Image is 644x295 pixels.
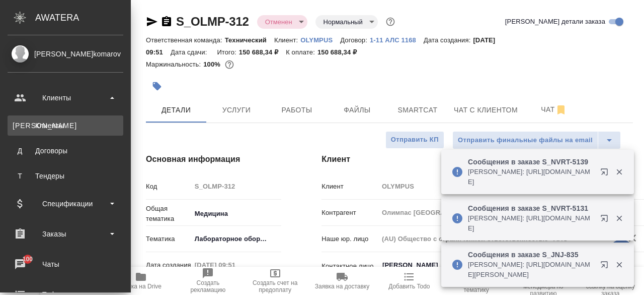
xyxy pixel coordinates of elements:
[321,234,378,244] p: Наше юр. лицо
[321,261,378,271] p: Контактное лицо
[454,104,518,116] span: Чат с клиентом
[609,167,629,176] button: Закрыть
[308,267,375,295] button: Заявка на доставку
[273,104,321,116] span: Работы
[286,48,317,56] p: К оплате:
[274,36,300,44] p: Клиент:
[171,48,209,56] p: Дата сдачи:
[317,48,364,56] p: 150 688,34 ₽
[8,196,123,211] div: Спецификации
[376,267,443,295] button: Добавить Todo
[452,131,621,149] div: split button
[468,250,594,260] p: Сообщения в заказе S_JNJ-835
[300,36,340,44] p: OLYMPUS
[17,254,39,264] span: 100
[370,36,424,44] p: 1-11 АЛС 1168
[262,18,295,26] button: Отменен
[146,153,281,165] h4: Основная информация
[333,104,381,116] span: Файлы
[107,267,174,295] button: Папка на Drive
[225,36,274,44] p: Технический
[35,8,131,28] div: AWATERA
[468,203,594,213] p: Сообщения в заказе S_NVRT-5131
[385,131,444,149] button: Отправить КП
[242,267,308,295] button: Создать счет на предоплату
[8,115,123,136] a: [PERSON_NAME]Клиенты
[160,16,173,28] button: Скопировать ссылку
[152,104,200,116] span: Детали
[146,61,203,68] p: Маржинальность:
[146,36,225,44] p: Ответственная команда:
[13,146,118,156] div: Договоры
[146,234,191,244] p: Тематика
[594,255,618,279] button: Открыть в новой вкладке
[555,104,567,116] svg: Отписаться
[340,36,370,44] p: Договор:
[146,182,191,192] p: Код
[3,252,128,277] a: 100Чаты
[315,15,378,29] div: Отменен
[176,15,249,28] a: S_OLMP-312
[248,279,302,293] span: Создать счет на предоплату
[8,48,123,60] div: [PERSON_NAME]komarov
[8,90,123,105] div: Клиенты
[146,204,191,224] p: Общая тематика
[458,135,593,146] span: Отправить финальные файлы на email
[8,257,123,272] div: Чаты
[468,260,594,280] p: [PERSON_NAME]: [URL][DOMAIN_NAME][PERSON_NAME]
[321,208,378,218] p: Контрагент
[384,15,397,28] button: Доп статусы указывают на важность/срочность заказа
[468,157,594,167] p: Сообщения в заказе S_NVRT-5139
[120,283,162,290] span: Папка на Drive
[391,134,439,146] span: Отправить КП
[609,260,629,269] button: Закрыть
[217,48,238,56] p: Итого:
[223,58,236,71] button: 0.00 RUB;
[370,35,424,44] a: 1-11 АЛС 1168
[505,17,605,27] span: [PERSON_NAME] детали заказа
[181,279,235,293] span: Создать рекламацию
[191,258,279,272] input: Пустое поле
[424,36,473,44] p: Дата создания:
[300,35,340,44] a: OLYMPUS
[321,182,378,192] p: Клиент
[468,213,594,233] p: [PERSON_NAME]: [URL][DOMAIN_NAME]
[146,260,191,270] p: Дата создания
[8,226,123,242] div: Заказы
[321,153,633,165] h4: Клиент
[393,104,442,116] span: Smartcat
[8,166,123,186] a: ТТендеры
[594,162,618,186] button: Открыть в новой вкладке
[146,75,168,97] button: Добавить тэг
[8,141,123,161] a: ДДоговоры
[257,15,307,29] div: Отменен
[468,167,594,187] p: [PERSON_NAME]: [URL][DOMAIN_NAME]
[13,171,118,181] div: Тендеры
[13,121,118,131] div: Клиенты
[452,131,598,149] button: Отправить финальные файлы на email
[191,205,282,222] div: Медицина
[175,267,242,295] button: Создать рекламацию
[239,48,286,56] p: 150 688,34 ₽
[388,283,430,290] span: Добавить Todo
[212,104,261,116] span: Услуги
[203,61,223,68] p: 100%
[530,103,578,116] span: Чат
[594,208,618,232] button: Открыть в новой вкладке
[191,179,282,194] input: Пустое поле
[146,16,158,28] button: Скопировать ссылку для ЯМессенджера
[320,18,366,26] button: Нормальный
[609,214,629,223] button: Закрыть
[315,283,369,290] span: Заявка на доставку
[191,230,282,248] div: Лабораторное оборудование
